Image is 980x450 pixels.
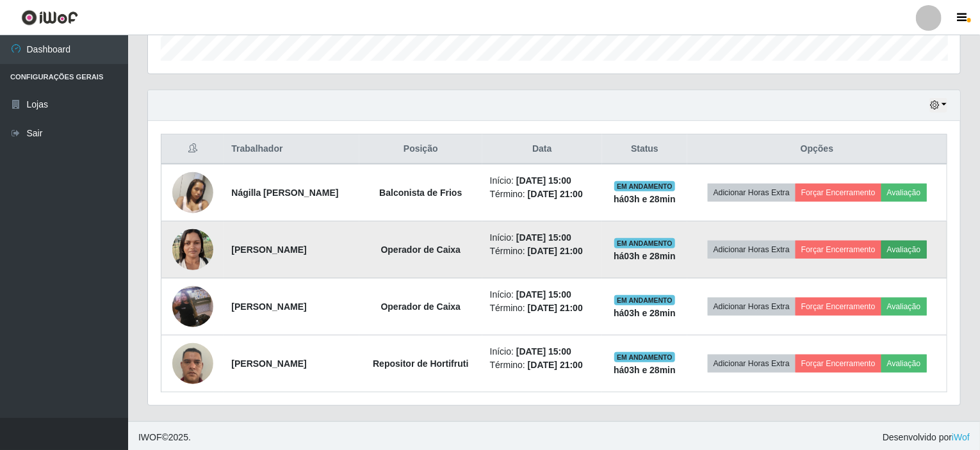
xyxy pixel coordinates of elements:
li: Término: [490,358,594,372]
span: EM ANDAMENTO [614,295,675,305]
li: Início: [490,288,594,301]
time: [DATE] 15:00 [516,232,571,243]
time: [DATE] 15:00 [516,289,571,300]
li: Término: [490,188,594,201]
img: 1749663581820.jpeg [172,336,213,390]
img: CoreUI Logo [21,10,78,26]
li: Início: [490,345,594,358]
strong: [PERSON_NAME] [231,245,306,255]
time: [DATE] 21:00 [528,303,583,313]
a: iWof [952,432,970,442]
th: Trabalhador [224,134,359,165]
span: EM ANDAMENTO [614,238,675,248]
strong: Repositor de Hortifruti [373,358,468,369]
time: [DATE] 15:00 [516,346,571,357]
img: 1725070298663.jpeg [172,270,213,343]
strong: há 03 h e 28 min [614,365,676,375]
time: [DATE] 21:00 [528,246,583,256]
button: Adicionar Horas Extra [708,184,796,202]
strong: Operador de Caixa [381,301,461,312]
li: Início: [490,174,594,188]
button: Avaliação [881,241,927,259]
li: Início: [490,231,594,245]
li: Término: [490,245,594,258]
span: EM ANDAMENTO [614,352,675,362]
button: Adicionar Horas Extra [708,241,796,259]
button: Adicionar Horas Extra [708,355,796,373]
strong: há 03 h e 28 min [614,251,676,261]
button: Avaliação [881,184,927,202]
strong: há 03 h e 28 min [614,194,676,204]
strong: Nágilla [PERSON_NAME] [231,188,338,198]
strong: Operador de Caixa [381,245,461,255]
span: © 2025 . [138,431,191,444]
time: [DATE] 15:00 [516,175,571,186]
span: IWOF [138,432,162,442]
img: 1742141215420.jpeg [172,165,213,220]
button: Forçar Encerramento [796,298,881,316]
button: Adicionar Horas Extra [708,298,796,316]
strong: Balconista de Frios [379,188,462,198]
th: Opções [687,134,947,165]
button: Forçar Encerramento [796,355,881,373]
strong: [PERSON_NAME] [231,358,306,369]
strong: há 03 h e 28 min [614,308,676,318]
th: Data [482,134,602,165]
time: [DATE] 21:00 [528,189,583,199]
span: Desenvolvido por [883,431,970,444]
th: Status [602,134,687,165]
time: [DATE] 21:00 [528,360,583,370]
img: 1720809249319.jpeg [172,222,213,277]
button: Avaliação [881,298,927,316]
span: EM ANDAMENTO [614,181,675,191]
strong: [PERSON_NAME] [231,301,306,312]
li: Término: [490,301,594,315]
button: Forçar Encerramento [796,241,881,259]
th: Posição [359,134,482,165]
button: Avaliação [881,355,927,373]
button: Forçar Encerramento [796,184,881,202]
